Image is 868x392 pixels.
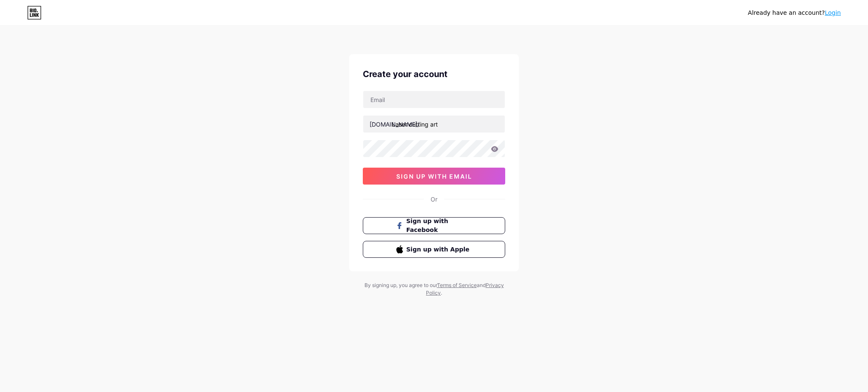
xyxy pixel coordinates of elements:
button: Sign up with Facebook [363,217,505,234]
input: Email [363,91,505,108]
div: [DOMAIN_NAME]/ [370,120,420,129]
button: Sign up with Apple [363,241,505,258]
a: Login [825,9,841,16]
div: Create your account [363,68,505,80]
span: sign up with email [396,173,472,180]
div: Or [431,195,437,204]
div: Already have an account? [748,8,841,17]
button: sign up with email [363,168,505,185]
span: Sign up with Apple [406,245,472,254]
span: Sign up with Facebook [406,217,472,235]
div: By signing up, you agree to our and . [362,282,506,297]
a: Terms of Service [437,282,477,288]
input: username [363,116,505,133]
